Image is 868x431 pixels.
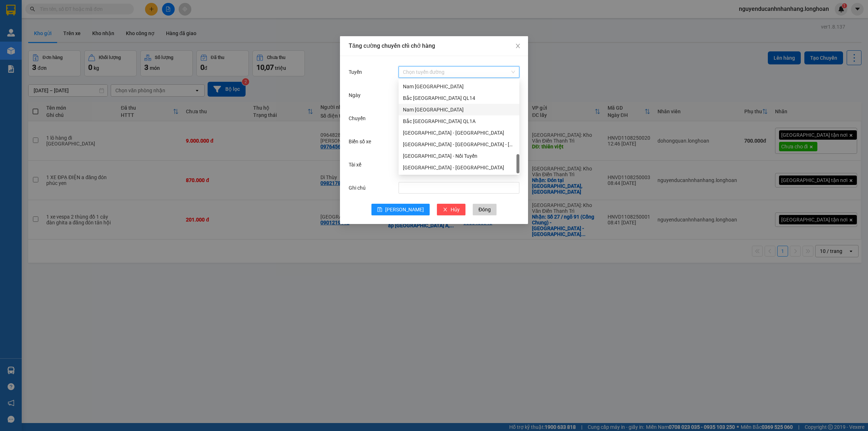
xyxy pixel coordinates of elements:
[403,152,515,160] div: [GEOGRAPHIC_DATA] - Nối Tuyến
[349,162,365,168] label: Tài xế
[399,104,519,115] div: Nam Trung Bắc QL1A
[473,204,497,215] button: Đóng
[349,42,519,50] div: Tăng cường chuyến chỉ chở hàng
[399,127,519,139] div: Hà Nội - Hồ Chí Minh
[349,92,364,98] label: Ngày
[403,117,515,125] div: Bắc [GEOGRAPHIC_DATA] QL1A
[399,81,519,92] div: Nam Trung Bắc QL14
[515,43,521,49] span: close
[443,207,448,213] span: close
[508,36,528,56] button: Close
[403,140,515,148] div: [GEOGRAPHIC_DATA] - [GEOGRAPHIC_DATA] - [GEOGRAPHIC_DATA]
[403,94,515,102] div: Bắc [GEOGRAPHIC_DATA] QL14
[403,83,515,90] div: Nam [GEOGRAPHIC_DATA]
[349,185,369,191] label: Ghi chú
[403,164,515,172] div: [GEOGRAPHIC_DATA] - [GEOGRAPHIC_DATA]
[399,92,519,104] div: Bắc Trung Nam QL14
[349,69,366,75] label: Tuyến
[349,115,369,121] label: Chuyến
[385,206,424,214] span: [PERSON_NAME]
[403,106,515,114] div: Nam [GEOGRAPHIC_DATA]
[478,206,491,214] span: Đóng
[403,129,515,137] div: [GEOGRAPHIC_DATA] - [GEOGRAPHIC_DATA]
[371,204,430,215] button: save[PERSON_NAME]
[399,115,519,127] div: Bắc Trung Nam QL1A
[399,162,519,173] div: Hà Nội - Đà Nẵng
[437,204,465,215] button: closeHủy
[399,182,519,194] input: Ghi chú
[451,206,460,214] span: Hủy
[399,139,519,150] div: Hà Nội - Bà Rịa - Vũng Tàu
[399,150,519,162] div: Sài Gòn - Nối Tuyến
[349,139,375,144] label: Biển số xe
[377,207,382,213] span: save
